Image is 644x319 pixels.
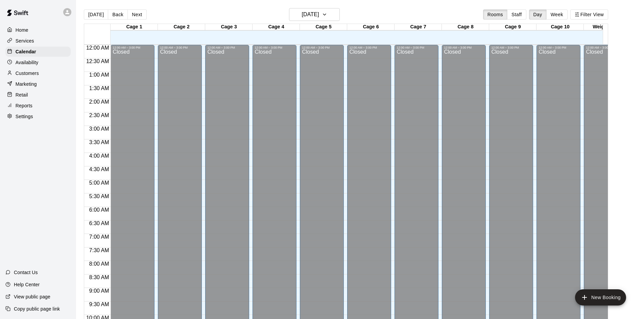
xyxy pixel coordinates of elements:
span: 12:30 AM [85,58,111,64]
span: 3:30 AM [88,139,111,145]
span: 8:00 AM [88,261,111,267]
p: Availability [16,59,39,66]
p: Contact Us [14,269,38,276]
div: 12:00 AM – 3:00 PM [113,46,152,49]
div: Cage 4 [253,24,300,30]
span: 7:30 AM [88,247,111,253]
button: Rooms [483,9,507,20]
a: Home [5,25,71,35]
div: Cage 5 [300,24,347,30]
div: 12:00 AM – 3:00 PM [491,46,531,49]
span: 6:30 AM [88,220,111,226]
p: Calendar [16,48,36,55]
p: Services [16,37,34,44]
div: 12:00 AM – 3:00 PM [349,46,389,49]
a: Customers [5,68,71,78]
span: 4:00 AM [88,153,111,159]
button: [DATE] [84,9,108,20]
div: Cage 8 [442,24,489,30]
button: Filter View [570,9,608,20]
p: Reports [16,102,32,109]
div: 12:00 AM – 3:00 PM [444,46,484,49]
div: 12:00 AM – 3:00 PM [160,46,200,49]
span: 5:00 AM [88,180,111,186]
span: 2:00 AM [88,99,111,105]
span: 3:00 AM [88,126,111,132]
div: Cage 1 [111,24,158,30]
a: Reports [5,101,71,111]
button: Day [529,9,547,20]
span: 1:30 AM [88,85,111,91]
p: View public page [14,293,50,300]
div: Cage 2 [158,24,205,30]
div: Cage 10 [536,24,584,30]
div: Cage 3 [205,24,253,30]
span: 5:30 AM [88,193,111,199]
div: Cage 9 [489,24,536,30]
span: 7:00 AM [88,234,111,240]
button: Week [546,9,568,20]
div: 12:00 AM – 3:00 PM [207,46,247,49]
span: 4:30 AM [88,166,111,172]
a: Services [5,36,71,46]
div: Cage 7 [395,24,442,30]
button: add [575,289,626,305]
div: 12:00 AM – 3:00 PM [302,46,342,49]
div: Cage 6 [347,24,395,30]
span: 2:30 AM [88,112,111,118]
div: 12:00 AM – 3:00 PM [586,46,626,49]
p: Marketing [16,81,37,87]
a: Availability [5,57,71,68]
div: 12:00 AM – 3:00 PM [397,46,436,49]
div: 12:00 AM – 3:00 PM [539,46,578,49]
p: Customers [16,70,39,77]
span: 1:00 AM [88,72,111,78]
h6: [DATE] [302,10,319,19]
span: 6:00 AM [88,207,111,213]
a: Calendar [5,47,71,57]
a: Retail [5,90,71,100]
p: Help Center [14,281,40,288]
button: Staff [507,9,526,20]
span: 9:30 AM [88,301,111,307]
button: Back [108,9,128,20]
button: Next [127,9,146,20]
span: 9:00 AM [88,288,111,294]
p: Retail [16,91,28,98]
p: Settings [16,113,33,120]
div: 12:00 AM – 3:00 PM [255,46,294,49]
a: Settings [5,111,71,122]
span: 8:30 AM [88,274,111,280]
span: 12:00 AM [85,45,111,51]
p: Home [16,27,28,33]
p: Copy public page link [14,305,60,312]
div: Weight room [584,24,631,30]
button: [DATE] [289,8,340,21]
a: Marketing [5,79,71,89]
